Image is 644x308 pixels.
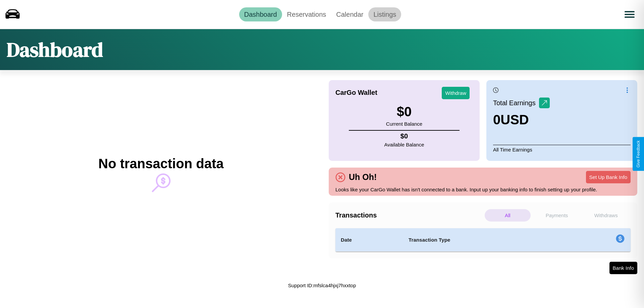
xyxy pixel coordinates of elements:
button: Bank Info [609,262,637,274]
p: Payments [534,209,580,222]
button: Withdraw [442,87,470,99]
h4: $ 0 [384,132,424,140]
h2: No transaction data [98,156,223,171]
h4: CarGo Wallet [335,89,377,97]
p: Withdraws [583,209,629,222]
a: Dashboard [239,7,282,21]
h1: Dashboard [7,36,103,63]
h4: Uh Oh! [345,172,380,182]
table: simple table [335,228,631,252]
div: Give Feedback [636,140,641,168]
a: Reservations [282,7,331,21]
button: Set Up Bank Info [586,171,631,183]
h3: 0 USD [493,112,550,127]
h3: $ 0 [386,104,422,119]
p: Available Balance [384,140,424,149]
p: All [485,209,531,222]
p: All Time Earnings [493,145,631,154]
h4: Transaction Type [409,236,561,244]
h4: Transactions [335,211,483,219]
p: Current Balance [386,119,422,128]
p: Looks like your CarGo Wallet has isn't connected to a bank. Input up your banking info to finish ... [335,185,631,194]
button: Open menu [620,5,639,24]
p: Total Earnings [493,97,539,109]
p: Support ID: mfslca4hjxj7hxxtop [288,281,356,290]
h4: Date [341,236,398,244]
a: Listings [368,7,401,21]
a: Calendar [331,7,368,21]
